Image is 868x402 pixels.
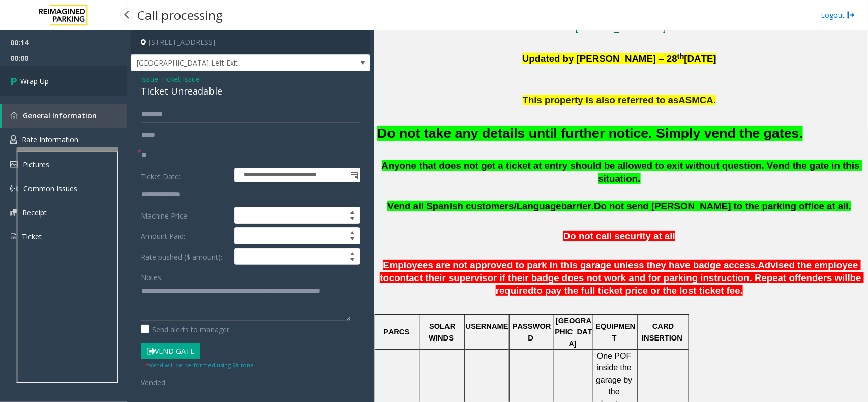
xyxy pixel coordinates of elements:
span: barrier. [561,201,594,211]
span: Decrease value [345,215,360,224]
span: PARCS [383,328,409,336]
span: Increase value [345,249,360,257]
img: logout [847,10,855,20]
span: General Information [23,111,97,120]
label: Notes: [141,268,163,283]
span: Updated by [PERSON_NAME] – 28 [522,53,677,64]
span: Do not call security at all [563,231,675,241]
span: Ticket Issue [161,74,200,84]
span: [DATE] [684,53,716,64]
span: Decrease value [345,236,360,244]
span: Vended [141,378,165,387]
img: 'icon' [10,184,18,193]
span: th [677,52,684,60]
button: Vend Gate [141,343,200,360]
span: contact their supervisor if their badge does not work and for parking instruction. Repeat offende... [389,272,850,283]
span: - [158,74,200,84]
img: 'icon' [10,161,18,168]
img: 'icon' [10,135,17,144]
img: 'icon' [10,232,17,241]
div: Ticket Unreadable [141,84,360,98]
span: Toggle popup [348,168,360,182]
span: Wrap Up [20,76,49,86]
label: Machine Price: [138,207,232,224]
label: Ticket Date: [138,168,232,183]
h4: [STREET_ADDRESS] [131,30,370,54]
label: Send alerts to manager [141,324,229,335]
span: Vend all Spanish customers/Language [387,201,561,211]
span: CARD INSERTION [642,322,682,342]
label: Amount Paid: [138,227,232,244]
span: Anyone that does not get a ticket at entry should be allowed to exit without question. Vend the g... [382,160,862,184]
span: Decrease value [345,257,360,265]
font: Do not take any details until further notice. Simply vend the gates. [377,126,803,141]
span: Increase value [345,207,360,215]
span: Rate Information [22,135,78,144]
img: 'icon' [10,112,18,119]
span: ASMCA. [679,95,716,105]
span: [GEOGRAPHIC_DATA] [555,317,592,348]
span: PASSWORD [513,322,551,342]
span: EQUIPMENT [595,322,635,342]
span: Issue [141,74,158,84]
small: Vend will be performed using 9# tone [146,361,254,369]
span: USERNAME [466,322,508,330]
span: [GEOGRAPHIC_DATA] Left Exit [131,55,322,71]
span: Advised the employee to [380,260,861,283]
img: 'icon' [10,209,17,216]
span: This property is also referred to as [523,95,679,105]
span: Employees are not approved to park in this garage unless they have badge access. [383,260,758,270]
h3: Call processing [132,3,228,27]
span: to pay the full ticket price or the lost ticket fee. [534,285,743,296]
span: Increase value [345,228,360,236]
a: Logout [821,10,855,20]
label: Rate pushed ($ amount): [138,248,232,265]
span: Do not send [PERSON_NAME] to the parking office at all. [594,201,851,211]
span: SOLAR WINDS [429,322,457,342]
a: General Information [2,104,127,128]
